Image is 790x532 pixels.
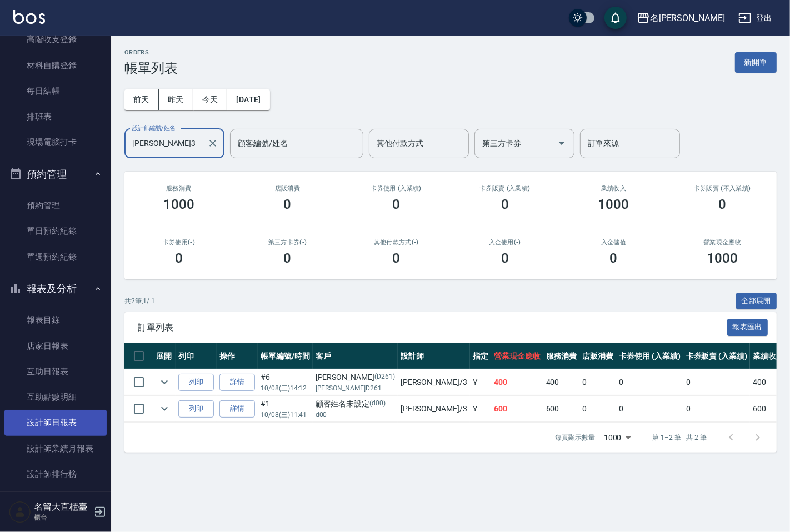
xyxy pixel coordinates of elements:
[4,487,107,513] a: 店販抽成明細
[4,129,107,155] a: 現場電腦打卡
[4,461,107,487] a: 設計師排行榜
[205,135,221,151] button: Clear
[727,319,768,336] button: 報表匯出
[258,343,313,369] th: 帳單編號/時間
[4,307,107,333] a: 報表目錄
[392,197,400,212] h3: 0
[4,218,107,244] a: 單日預約紀錄
[316,383,395,393] p: [PERSON_NAME]D261
[579,343,616,369] th: 店販消費
[604,7,627,29] button: save
[650,11,725,25] div: 名[PERSON_NAME]
[175,250,183,266] h3: 0
[750,369,787,395] td: 400
[632,7,729,29] button: 名[PERSON_NAME]
[398,369,470,395] td: [PERSON_NAME] /3
[4,436,107,461] a: 設計師業績月報表
[599,423,635,453] div: 1000
[579,369,616,395] td: 0
[736,293,777,310] button: 全部展開
[579,396,616,422] td: 0
[163,197,194,212] h3: 1000
[573,185,655,192] h2: 業績收入
[258,369,313,395] td: #6
[374,372,395,383] p: (D261)
[555,433,595,443] p: 每頁顯示數量
[4,78,107,104] a: 每日結帳
[124,89,159,110] button: 前天
[683,343,751,369] th: 卡券販賣 (入業績)
[718,197,726,212] h3: 0
[178,400,214,418] button: 列印
[355,239,437,246] h2: 其他付款方式(-)
[316,398,395,410] div: 顧客姓名未設定
[735,57,777,67] a: 新開單
[609,250,617,266] h3: 0
[124,61,178,76] h3: 帳單列表
[543,396,580,422] td: 600
[138,185,220,192] h3: 服務消費
[261,410,310,420] p: 10/08 (三) 11:41
[750,396,787,422] td: 600
[34,513,91,523] p: 櫃台
[9,501,31,523] img: Person
[258,396,313,422] td: #1
[355,185,437,192] h2: 卡券使用 (入業績)
[598,197,629,212] h3: 1000
[501,197,509,212] h3: 0
[219,374,255,391] a: 詳情
[247,239,329,246] h2: 第三方卡券(-)
[491,396,543,422] td: 600
[178,374,214,391] button: 列印
[470,343,491,369] th: 指定
[4,193,107,218] a: 預約管理
[124,296,155,306] p: 共 2 筆, 1 / 1
[491,369,543,395] td: 400
[138,239,220,246] h2: 卡券使用(-)
[316,372,395,383] div: [PERSON_NAME]
[683,396,751,422] td: 0
[464,185,546,192] h2: 卡券販賣 (入業績)
[727,322,768,332] a: 報表匯出
[4,244,107,270] a: 單週預約紀錄
[653,433,707,443] p: 第 1–2 筆 共 2 筆
[156,400,173,417] button: expand row
[138,322,727,333] span: 訂單列表
[4,333,107,359] a: 店家日報表
[124,49,178,56] h2: ORDERS
[398,343,470,369] th: 設計師
[284,250,292,266] h3: 0
[13,10,45,24] img: Logo
[247,185,329,192] h2: 店販消費
[735,52,777,73] button: 新開單
[219,400,255,418] a: 詳情
[392,250,400,266] h3: 0
[750,343,787,369] th: 業績收入
[616,396,683,422] td: 0
[464,239,546,246] h2: 入金使用(-)
[734,8,777,28] button: 登出
[132,124,176,132] label: 設計師編號/姓名
[681,239,763,246] h2: 營業現金應收
[34,501,91,513] h5: 名留大直櫃臺
[4,274,107,303] button: 報表及分析
[470,369,491,395] td: Y
[313,343,398,369] th: 客戶
[553,134,571,152] button: Open
[707,250,738,266] h3: 1000
[616,343,683,369] th: 卡券使用 (入業績)
[681,185,763,192] h2: 卡券販賣 (不入業績)
[316,410,395,420] p: d00
[4,410,107,435] a: 設計師日報表
[4,359,107,384] a: 互助日報表
[153,343,176,369] th: 展開
[261,383,310,393] p: 10/08 (三) 14:12
[470,396,491,422] td: Y
[573,239,655,246] h2: 入金儲值
[4,104,107,129] a: 排班表
[176,343,217,369] th: 列印
[159,89,193,110] button: 昨天
[501,250,509,266] h3: 0
[369,398,386,410] p: (d00)
[4,384,107,410] a: 互助點數明細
